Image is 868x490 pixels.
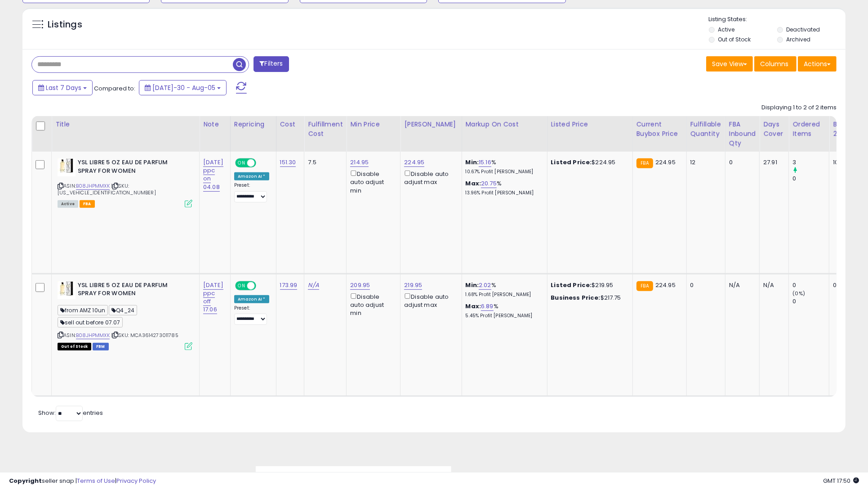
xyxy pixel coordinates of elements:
label: Archived [786,36,810,43]
div: Days Cover [763,120,785,139]
b: YSL LIBRE 5 OZ EAU DE PARFUM SPRAY FOR WOMEN [78,281,187,300]
div: 27.91 [763,158,782,166]
a: 224.95 [404,158,424,167]
div: 0 [792,281,829,289]
a: B08JHPMMXK [76,332,110,339]
div: Displaying 1 to 2 of 2 items [761,103,837,112]
a: 151.30 [280,158,296,167]
span: All listings currently available for purchase on Amazon [58,200,78,208]
div: $224.95 [551,158,626,166]
span: OFF [255,159,269,167]
b: Max: [466,302,481,310]
div: BB Share 24h. [833,120,866,139]
h5: Listings [48,18,82,31]
p: 10.67% Profit [PERSON_NAME] [466,169,540,175]
div: % [466,302,540,319]
div: 0 [792,175,829,183]
div: Listed Price [551,120,629,129]
span: FBA [80,200,95,208]
span: All listings that are currently out of stock and unavailable for purchase on Amazon [58,343,91,351]
b: YSL LIBRE 5 OZ EAU DE PARFUM SPRAY FOR WOMEN [78,158,187,177]
div: Disable auto adjust max [404,169,454,186]
button: [DATE]-30 - Aug-05 [139,80,227,95]
div: Amazon AI * [234,295,269,303]
img: 41m-Vka7GZL._SL40_.jpg [58,158,76,176]
b: Max: [466,179,481,188]
span: | SKU: [US_VEHICLE_IDENTIFICATION_NUMBER] [58,182,156,196]
b: Min: [466,281,479,289]
span: sell out before 07.07 [58,317,123,328]
div: Disable auto adjust min [350,169,393,195]
button: Columns [754,56,797,72]
span: | SKU: MCA3614273011785 [111,332,178,339]
a: 173.99 [280,281,298,290]
b: Listed Price: [551,158,592,166]
a: 15.16 [479,158,491,167]
div: 7.5 [308,158,339,166]
span: 224.95 [655,158,676,166]
p: 13.96% Profit [PERSON_NAME] [466,190,540,196]
a: 209.95 [350,281,370,290]
div: Preset: [234,182,269,202]
div: ASIN: [58,281,192,350]
div: Current Buybox Price [637,120,683,139]
div: 0 [729,158,753,166]
div: Repricing [234,120,272,129]
label: Deactivated [786,26,820,33]
small: FBA [637,281,653,291]
label: Out of Stock [718,36,751,43]
a: 6.89 [481,302,494,311]
span: ON [236,159,247,167]
a: 20.75 [481,179,497,188]
div: Cost [280,120,301,129]
div: % [466,281,540,298]
span: Compared to: [94,84,135,93]
div: 3 [792,158,829,166]
b: Listed Price: [551,281,592,289]
b: Min: [466,158,479,166]
small: (0%) [792,290,805,297]
div: Preset: [234,305,269,325]
button: Filters [254,56,289,72]
div: Fulfillment Cost [308,120,343,139]
a: [DATE] ppc off 17.06 [203,281,223,315]
div: Fulfillable Quantity [690,120,721,139]
div: Amazon AI * [234,172,269,180]
button: Last 7 Days [32,80,93,95]
span: from AMZ 10un [58,305,108,315]
b: Business Price: [551,293,601,302]
div: Note [203,120,227,129]
a: 2.02 [479,281,491,290]
button: Save View [706,56,753,72]
div: 12 [690,158,718,166]
span: Q4_24 [109,305,137,315]
div: Disable auto adjust min [350,292,393,318]
div: Disable auto adjust max [404,292,454,309]
img: 41m-Vka7GZL._SL40_.jpg [58,281,76,299]
div: 100% [833,158,863,166]
th: The percentage added to the cost of goods (COGS) that forms the calculator for Min & Max prices. [462,116,547,152]
div: N/A [729,281,753,289]
div: $217.75 [551,294,626,302]
div: N/A [763,281,782,289]
div: Min Price [350,120,396,129]
span: Show: entries [38,409,103,417]
span: Columns [760,59,788,68]
span: ON [236,282,247,289]
div: [PERSON_NAME] [404,120,458,129]
div: 0 [690,281,718,289]
div: % [466,158,540,175]
span: OFF [255,282,269,289]
a: [DATE] ppc on 04.08 [203,158,223,192]
div: 0% [833,281,863,289]
div: FBA inbound Qty [729,120,756,148]
div: Markup on Cost [466,120,543,129]
div: ASIN: [58,158,192,207]
div: $219.95 [551,281,626,289]
span: [DATE]-30 - Aug-05 [152,83,215,92]
a: 219.95 [404,281,422,290]
label: Active [718,26,734,33]
p: 1.68% Profit [PERSON_NAME] [466,292,540,298]
button: Actions [798,56,837,72]
a: B08JHPMMXK [76,182,110,190]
